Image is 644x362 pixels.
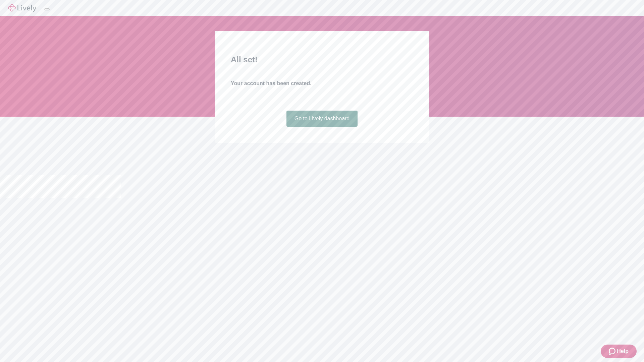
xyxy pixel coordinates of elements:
[231,79,413,87] h4: Your account has been created.
[8,4,36,12] img: Lively
[609,347,617,355] svg: Zendesk support icon
[617,347,629,355] span: Help
[601,345,637,358] button: Zendesk support iconHelp
[286,111,358,127] a: Go to Lively dashboard
[231,54,413,66] h2: All set!
[44,8,50,10] button: Log out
